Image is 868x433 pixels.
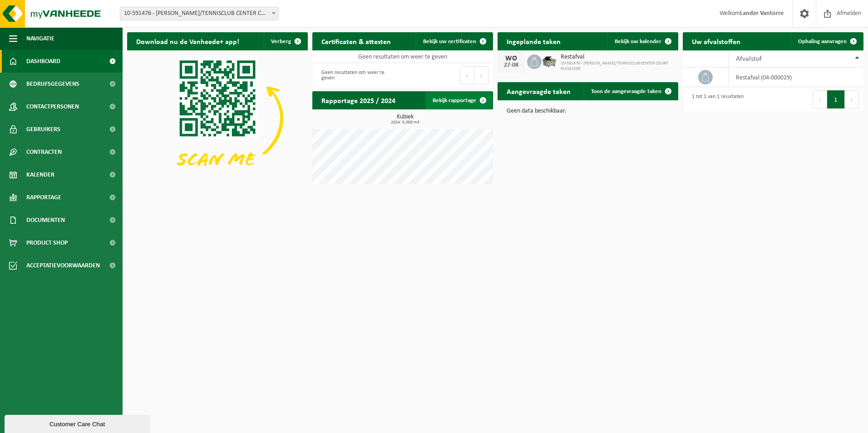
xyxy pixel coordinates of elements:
[127,50,308,186] img: Download de VHEPlus App
[423,39,476,44] span: Bekijk uw certificaten
[813,90,827,108] button: Previous
[736,55,762,63] span: Afvalstof
[561,61,674,72] span: 10-591476 - [PERSON_NAME]/TENNISCLUB CENTER COURT RUISELEDE
[26,141,62,163] span: Contracten
[26,254,100,277] span: Acceptatievoorwaarden
[26,163,54,186] span: Kalender
[317,114,493,125] h3: Kubiek
[683,32,750,50] h2: Uw afvalstoffen
[561,54,674,61] span: Restafval
[26,73,79,95] span: Bedrijfsgegevens
[264,32,307,50] button: Verberg
[425,91,492,109] a: Bekijk rapportage
[584,82,677,100] a: Toon de aangevraagde taken
[271,39,291,44] span: Verberg
[502,55,520,62] div: WO
[120,7,279,20] span: 10-591476 - ARNOUT POTTI/TENNISCLUB CENTER COURT RUISELEDE - RUISELEDE
[474,66,488,84] button: Next
[26,95,79,118] span: Contactpersonen
[687,89,744,109] div: 1 tot 1 van 1 resultaten
[729,68,863,87] td: restafval (04-000029)
[845,90,859,108] button: Next
[26,209,65,231] span: Documenten
[607,32,677,50] a: Bekijk uw kalender
[507,108,669,114] p: Geen data beschikbaar.
[312,50,493,63] td: Geen resultaten om weer te geven
[26,186,61,209] span: Rapportage
[312,32,400,50] h2: Certificaten & attesten
[740,10,784,17] strong: Lander Vantorre
[798,39,847,44] span: Ophaling aanvragen
[317,65,398,85] div: Geen resultaten om weer te geven
[120,7,278,20] span: 10-591476 - ARNOUT POTTI/TENNISCLUB CENTER COURT RUISELEDE - RUISELEDE
[26,27,54,50] span: Navigatie
[827,90,845,108] button: 1
[460,66,474,84] button: Previous
[791,32,863,50] a: Ophaling aanvragen
[26,50,60,73] span: Dashboard
[502,62,520,69] div: 27-08
[317,120,493,125] span: 2024: 5,000 m3
[615,39,661,44] span: Bekijk uw kalender
[312,91,404,109] h2: Rapportage 2025 / 2024
[26,118,60,141] span: Gebruikers
[5,413,152,433] iframe: chat widget
[591,89,661,94] span: Toon de aangevraagde taken
[127,32,248,50] h2: Download nu de Vanheede+ app!
[416,32,492,50] a: Bekijk uw certificaten
[498,32,570,50] h2: Ingeplande taken
[498,82,580,100] h2: Aangevraagde taken
[26,231,68,254] span: Product Shop
[542,53,557,69] img: WB-5000-GAL-GY-01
